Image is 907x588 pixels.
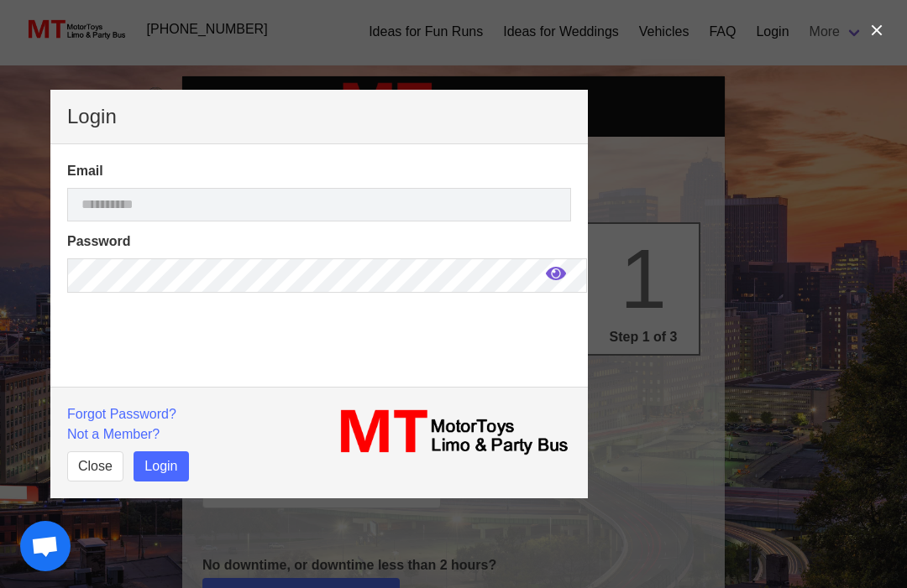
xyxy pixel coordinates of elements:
label: Email [67,161,571,181]
a: Not a Member? [67,427,160,441]
div: Open chat [20,521,71,571]
img: MT_logo_name.png [329,404,571,460]
button: Close [67,451,123,481]
a: Forgot Password? [67,407,176,421]
button: Login [134,451,188,481]
p: Login [67,107,571,127]
label: Password [67,232,571,252]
